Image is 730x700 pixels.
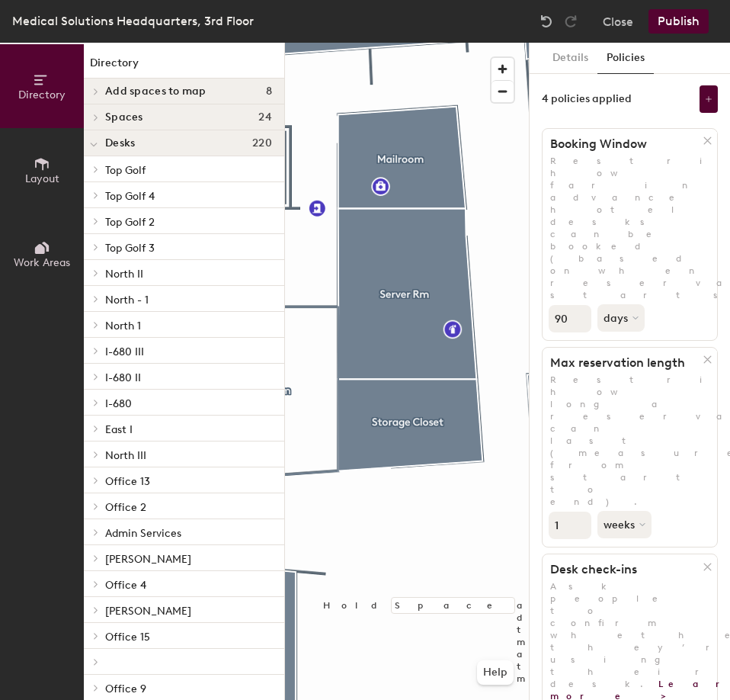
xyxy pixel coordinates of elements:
[543,562,703,577] h1: Desk check-ins
[105,268,143,281] span: North II
[539,14,554,29] img: Undo
[84,55,284,79] h1: Directory
[252,137,272,149] span: 220
[542,93,632,105] div: 4 policies applied
[648,9,709,34] button: Publish
[18,88,66,101] span: Directory
[543,136,703,152] h1: Booking Window
[105,294,149,307] span: North - 1
[105,423,133,436] span: East I
[105,475,150,488] span: Office 13
[603,9,633,34] button: Close
[105,164,146,177] span: Top Golf
[105,111,143,124] span: Spaces
[105,553,191,566] span: [PERSON_NAME]
[105,527,181,540] span: Admin Services
[25,172,59,185] span: Layout
[543,43,597,74] button: Details
[105,345,144,358] span: I-680 III
[597,511,652,538] button: weeks
[543,374,717,508] p: Restrict how long a reservation can last (measured from start to end).
[105,216,155,229] span: Top Golf 2
[105,371,141,384] span: I-680 II
[105,397,132,410] span: I-680
[105,242,155,255] span: Top Golf 3
[105,137,135,149] span: Desks
[105,579,146,592] span: Office 4
[266,85,272,98] span: 8
[477,660,514,685] button: Help
[105,501,146,514] span: Office 2
[105,319,141,332] span: North 1
[543,155,717,301] p: Restrict how far in advance hotel desks can be booked (based on when reservation starts).
[597,43,654,74] button: Policies
[105,190,155,203] span: Top Golf 4
[597,304,645,332] button: days
[105,605,191,618] span: [PERSON_NAME]
[105,85,207,98] span: Add spaces to map
[105,682,146,695] span: Office 9
[563,14,578,29] img: Redo
[14,256,70,269] span: Work Areas
[543,355,703,371] h1: Max reservation length
[105,449,146,462] span: North III
[12,11,254,31] div: Medical Solutions Headquarters, 3rd Floor
[105,631,150,644] span: Office 15
[258,111,272,124] span: 24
